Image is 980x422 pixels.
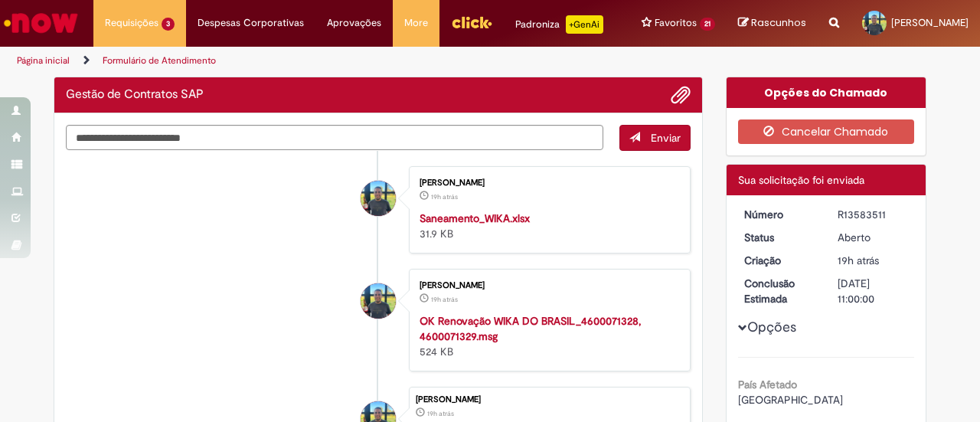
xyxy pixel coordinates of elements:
div: [DATE] 11:00:00 [838,276,909,306]
dt: Número [733,207,827,222]
img: click_logo_yellow_360x200.png [451,11,492,34]
span: Favoritos [655,15,697,31]
div: 524 KB [420,313,675,359]
time: 30/09/2025 18:18:40 [838,254,879,267]
div: Aberto [838,230,909,245]
a: Página inicial [17,54,70,67]
span: 19h atrás [838,254,879,267]
span: 19h atrás [431,192,458,201]
dt: Status [733,230,827,245]
dt: Conclusão Estimada [733,276,827,306]
div: Leonardo Cardoso [361,283,396,319]
span: Despesas Corporativas [198,15,304,31]
div: 31.9 KB [420,211,675,241]
textarea: Digite sua mensagem aqui... [66,125,603,150]
span: Rascunhos [751,15,806,30]
button: Adicionar anexos [671,85,691,105]
span: 3 [162,18,175,31]
a: OK Renovação WIKA DO BRASIL_4600071328, 4600071329.msg [420,314,641,343]
h2: Gestão de Contratos SAP Histórico de tíquete [66,88,204,102]
button: Cancelar Chamado [738,119,915,144]
time: 30/09/2025 18:18:40 [427,409,454,418]
span: More [404,15,428,31]
button: Enviar [619,125,691,151]
ul: Trilhas de página [11,47,642,75]
span: 21 [700,18,715,31]
a: Saneamento_WIKA.xlsx [420,211,530,225]
div: R13583511 [838,207,909,222]
b: País Afetado [738,378,797,391]
a: Rascunhos [738,16,806,31]
div: [PERSON_NAME] [420,281,675,290]
span: Enviar [651,131,681,145]
div: Leonardo Cardoso [361,181,396,216]
div: [PERSON_NAME] [420,178,675,188]
p: +GenAi [566,15,603,34]
span: Requisições [105,15,158,31]
time: 30/09/2025 18:18:32 [431,295,458,304]
span: Aprovações [327,15,381,31]
span: 19h atrás [427,409,454,418]
time: 30/09/2025 18:18:38 [431,192,458,201]
span: [GEOGRAPHIC_DATA] [738,393,843,407]
a: Formulário de Atendimento [103,54,216,67]
div: Opções do Chamado [727,77,926,108]
div: 30/09/2025 18:18:40 [838,253,909,268]
span: [PERSON_NAME] [891,16,969,29]
img: ServiceNow [2,8,80,38]
span: 19h atrás [431,295,458,304]
dt: Criação [733,253,827,268]
div: Padroniza [515,15,603,34]
span: Sua solicitação foi enviada [738,173,864,187]
div: [PERSON_NAME] [416,395,682,404]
